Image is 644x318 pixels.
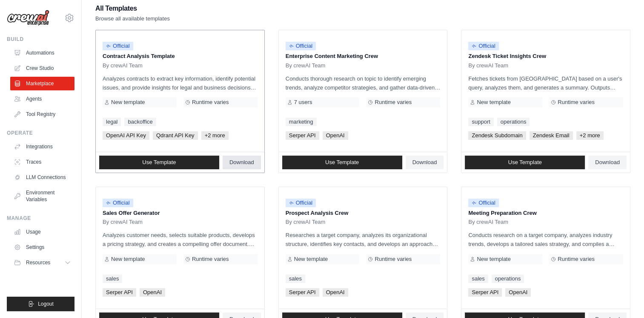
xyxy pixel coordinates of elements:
a: Download [588,156,627,169]
img: Logo [7,10,49,26]
div: Manage [7,215,74,222]
p: Meeting Preparation Crew [468,209,623,217]
a: sales [286,275,305,283]
p: Conducts research on a target company, analyzes industry trends, develops a tailored sales strate... [468,231,623,249]
span: Serper API [468,288,502,297]
a: sales [103,275,122,283]
p: Zendesk Ticket Insights Crew [468,52,623,61]
span: New template [111,99,145,106]
span: +2 more [576,131,604,140]
span: 7 users [294,99,312,106]
span: Official [103,42,133,50]
p: Researches a target company, analyzes its organizational structure, identifies key contacts, and ... [286,231,441,249]
span: New template [111,256,145,263]
p: Fetches tickets from [GEOGRAPHIC_DATA] based on a user's query, analyzes them, and generates a su... [468,74,623,92]
span: Use Template [508,159,542,166]
a: Traces [10,155,74,169]
span: Serper API [286,288,319,297]
button: Logout [7,297,74,311]
span: Runtime varies [375,256,412,263]
a: Crew Studio [10,61,74,75]
span: Runtime varies [558,256,595,263]
span: Download [595,159,620,166]
a: support [468,118,493,126]
span: Runtime varies [375,99,412,106]
a: Use Template [282,156,402,169]
a: Download [223,156,261,169]
p: Analyzes contracts to extract key information, identify potential issues, and provide insights fo... [103,74,258,92]
span: OpenAI API Key [103,131,149,140]
p: Prospect Analysis Crew [286,209,441,217]
span: Serper API [103,288,136,297]
p: Conducts thorough research on topic to identify emerging trends, analyze competitor strategies, a... [286,74,441,92]
span: +2 more [201,131,229,140]
a: Marketplace [10,77,74,90]
span: Qdrant API Key [153,131,198,140]
p: Sales Offer Generator [103,209,258,217]
span: Download [412,159,437,166]
span: Runtime varies [558,99,595,106]
div: Operate [7,130,74,136]
a: Settings [10,240,74,254]
span: OpenAI [505,288,531,297]
span: By crewAI Team [468,62,508,69]
span: Runtime varies [192,99,229,106]
a: Environment Variables [10,186,74,206]
span: Official [286,199,316,207]
span: Official [103,199,133,207]
span: OpenAI [323,288,348,297]
a: Use Template [465,156,585,169]
a: operations [492,275,524,283]
a: LLM Connections [10,171,74,184]
span: New template [294,256,328,263]
a: sales [468,275,488,283]
a: Automations [10,46,74,60]
span: By crewAI Team [103,62,143,69]
a: marketing [286,118,317,126]
span: Download [229,159,254,166]
h2: All Templates [95,3,170,14]
p: Contract Analysis Template [103,52,258,61]
p: Enterprise Content Marketing Crew [286,52,441,61]
p: Analyzes customer needs, selects suitable products, develops a pricing strategy, and creates a co... [103,231,258,249]
span: Official [468,199,499,207]
span: By crewAI Team [286,219,326,225]
span: Serper API [286,131,319,140]
a: Integrations [10,140,74,153]
span: Zendesk Subdomain [468,131,526,140]
span: Logout [38,301,54,307]
a: Agents [10,92,74,106]
a: Download [406,156,444,169]
a: operations [497,118,530,126]
span: By crewAI Team [286,62,326,69]
span: Use Template [325,159,359,166]
a: backoffice [124,118,156,126]
div: Build [7,36,74,43]
span: Official [468,42,499,50]
span: New template [477,256,510,263]
span: OpenAI [323,131,348,140]
span: Resources [26,259,50,266]
a: Tool Registry [10,107,74,121]
span: Official [286,42,316,50]
span: New template [477,99,510,106]
span: Runtime varies [192,256,229,263]
a: legal [103,118,121,126]
a: Usage [10,225,74,239]
span: OpenAI [140,288,165,297]
span: By crewAI Team [468,219,508,225]
button: Resources [10,256,74,269]
span: Zendesk Email [530,131,573,140]
span: Use Template [142,159,176,166]
a: Use Template [99,156,219,169]
span: By crewAI Team [103,219,143,225]
p: Browse all available templates [95,14,170,23]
